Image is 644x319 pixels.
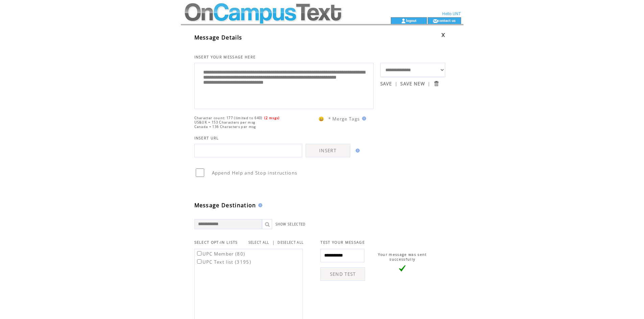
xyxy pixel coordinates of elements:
[400,81,425,87] a: SAVE NEW
[276,222,306,227] a: SHOW SELECTED
[318,116,325,122] span: 😀
[278,240,304,245] a: DESELECT ALL
[380,81,392,87] a: SAVE
[194,120,256,125] span: US&UK = 153 Characters per msg
[378,252,427,262] span: Your message was sent successfully
[194,55,256,59] span: INSERT YOUR MESSAGE HERE
[320,267,365,281] a: SEND TEST
[196,251,245,257] label: UPC Member (80)
[256,203,262,207] img: help.gif
[354,149,360,153] img: help.gif
[194,202,256,209] span: Message Destination
[194,125,256,129] span: Canada = 136 Characters per msg
[406,18,416,23] a: logout
[272,239,275,245] span: |
[433,18,438,24] img: contact_us_icon.gif
[197,251,201,256] input: UPC Member (80)
[194,240,238,245] span: SELECT OPT-IN LISTS
[433,80,439,87] input: Submit
[194,34,242,41] span: Message Details
[264,116,280,120] span: (2 msgs)
[360,116,366,121] img: help.gif
[320,240,365,245] span: TEST YOUR MESSAGE
[328,116,360,122] span: * Merge Tags
[212,170,297,176] span: Append Help and Stop instructions
[194,116,263,120] span: Character count: 177 (limited to 640)
[399,265,406,272] img: vLarge.png
[438,18,456,23] a: contact us
[306,144,350,157] a: INSERT
[196,259,252,265] label: UPC Text list (3195)
[197,259,201,264] input: UPC Text list (3195)
[442,11,461,16] span: Hello UNT
[248,240,269,245] a: SELECT ALL
[395,81,398,87] span: |
[401,18,406,24] img: account_icon.gif
[428,81,430,87] span: |
[194,136,219,140] span: INSERT URL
